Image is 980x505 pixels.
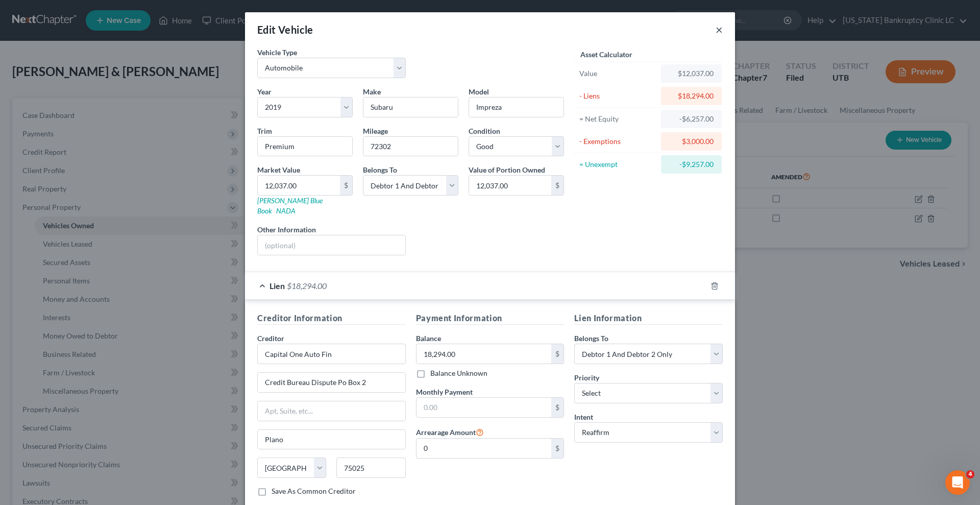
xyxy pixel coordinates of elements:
[430,368,487,378] label: Balance Unknown
[416,387,473,397] label: Monthly Payment
[416,333,441,344] label: Balance
[258,430,405,449] input: Enter city...
[258,137,352,156] input: ex. LS, LT, etc
[469,176,551,195] input: 0.00
[257,22,313,37] div: Edit Vehicle
[257,164,300,175] label: Market Value
[580,49,632,60] label: Asset Calculator
[469,98,563,117] input: ex. Altima
[257,47,297,58] label: Vehicle Type
[469,126,500,136] label: Condition
[579,159,656,170] div: = Unexempt
[257,86,272,97] label: Year
[579,136,656,147] div: - Exemptions
[669,68,714,79] div: $12,037.00
[966,470,974,478] span: 4
[258,176,340,195] input: 0.00
[551,398,563,417] div: $
[574,412,593,422] label: Intent
[469,86,489,97] label: Model
[579,68,656,79] div: Value
[363,98,458,117] input: ex. Nissan
[340,176,352,195] div: $
[363,137,458,156] input: --
[574,373,599,382] span: Priority
[945,470,970,495] iframe: Intercom live chat
[257,196,323,215] a: [PERSON_NAME] Blue Book
[363,126,388,136] label: Mileage
[276,206,296,215] a: NADA
[579,91,656,101] div: - Liens
[469,164,545,175] label: Value of Portion Owned
[574,334,608,343] span: Belongs To
[269,281,285,291] span: Lien
[416,439,552,458] input: 0.00
[257,334,284,343] span: Creditor
[551,439,563,458] div: $
[257,126,272,136] label: Trim
[669,159,714,170] div: -$9,257.00
[336,458,405,478] input: Enter zip...
[669,114,714,124] div: -$6,257.00
[669,91,714,101] div: $18,294.00
[258,235,405,255] input: (optional)
[551,344,563,364] div: $
[416,426,484,438] label: Arrearage Amount
[416,398,552,417] input: 0.00
[257,344,406,364] input: Search creditor by name...
[363,165,397,174] span: Belongs To
[363,87,381,96] span: Make
[669,136,714,147] div: $3,000.00
[272,486,356,496] label: Save As Common Creditor
[258,401,405,421] input: Apt, Suite, etc...
[257,224,316,235] label: Other Information
[287,281,327,291] span: $18,294.00
[416,344,552,364] input: 0.00
[258,373,405,392] input: Enter address...
[716,23,723,36] button: ×
[579,114,656,124] div: = Net Equity
[574,312,723,325] h5: Lien Information
[416,312,565,325] h5: Payment Information
[257,312,406,325] h5: Creditor Information
[551,176,563,195] div: $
